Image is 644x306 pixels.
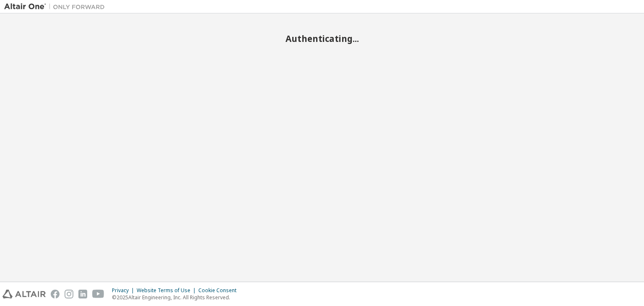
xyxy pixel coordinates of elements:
[92,290,104,298] img: youtube.svg
[78,290,87,298] img: linkedin.svg
[4,3,109,11] img: Altair One
[112,294,241,301] p: © 2025 Altair Engineering, Inc. All Rights Reserved.
[65,290,73,298] img: instagram.svg
[3,290,46,298] img: altair_logo.svg
[4,33,640,44] h2: Authenticating...
[198,287,241,294] div: Cookie Consent
[112,287,137,294] div: Privacy
[137,287,198,294] div: Website Terms of Use
[51,290,60,298] img: facebook.svg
